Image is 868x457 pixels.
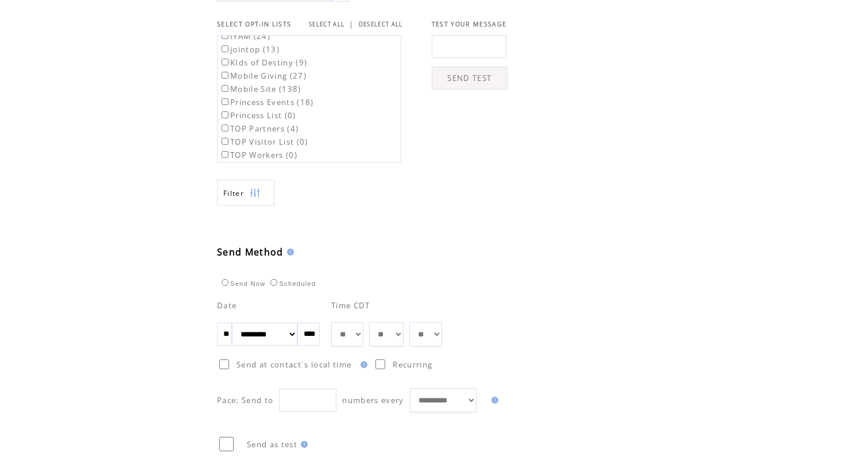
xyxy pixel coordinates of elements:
img: help.gif [284,249,294,255]
a: Filter [217,180,274,206]
label: Princess Events (18) [219,97,314,107]
span: TEST YOUR MESSAGE [432,20,507,28]
a: SEND TEST [432,67,507,90]
label: Send Now [219,280,265,287]
a: DESELECT ALL [359,21,403,28]
input: TOP Workers (0) [222,151,228,158]
input: Send Now [222,279,228,286]
span: Send as test [247,439,297,450]
label: TOP Partners (4) [219,123,299,134]
input: IYAM (24) [222,32,228,39]
label: IYAM (24) [219,31,270,41]
span: | [349,19,354,29]
input: KIds of Destiny (9) [222,59,228,65]
span: Send at contact`s local time [237,359,351,370]
input: Mobile Site (138) [222,85,228,92]
img: help.gif [488,397,498,404]
img: help.gif [357,361,367,368]
input: Mobile Giving (27) [222,72,228,79]
input: Princess Events (18) [222,98,228,105]
span: Pace: Send to [217,395,273,405]
input: jointop (13) [222,45,228,52]
span: Send Method [217,246,284,258]
span: Time CDT [331,300,370,311]
label: TOP Workers (0) [219,150,297,160]
img: filters.png [250,180,260,206]
label: Scheduled [268,280,316,287]
input: TOP Partners (4) [222,125,228,131]
input: Scheduled [270,279,277,286]
input: Princess List (0) [222,111,228,118]
label: Mobile Giving (27) [219,71,307,81]
label: jointop (13) [219,44,280,55]
label: TOP Visitor List (0) [219,137,308,147]
input: TOP Visitor List (0) [222,138,228,145]
a: SELECT ALL [309,21,344,28]
span: numbers every [342,395,404,405]
span: Show filters [223,188,244,198]
label: KIds of Destiny (9) [219,57,307,68]
span: SELECT OPT-IN LISTS [217,20,291,28]
label: Princess List (0) [219,110,296,121]
span: Date [217,300,237,311]
span: Recurring [393,359,432,370]
img: help.gif [297,441,308,448]
label: Mobile Site (138) [219,84,301,94]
